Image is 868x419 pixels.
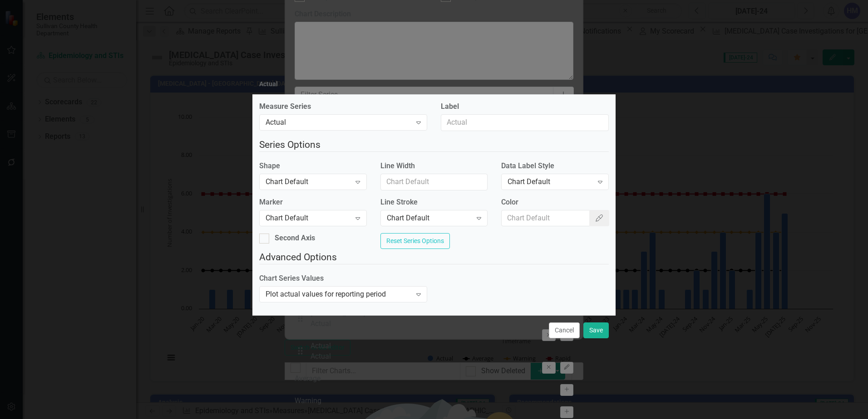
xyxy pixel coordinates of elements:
button: Cancel [549,322,580,338]
label: Shape [259,161,367,171]
label: Marker [259,197,367,208]
label: Measure Series [259,102,427,112]
div: Second Axis [275,233,315,244]
div: Chart Default [266,176,350,187]
legend: Series Options [259,138,609,152]
strong: Monitor Reporting Processes [20,44,122,51]
label: Line Width [380,161,488,171]
div: Actual [259,81,278,88]
label: Color [501,197,609,208]
strong: Enhance Prevention Strategies [20,4,128,11]
p: In [DATE], Sullivan County reported 0 [MEDICAL_DATA] case investigations, consistent with [DATE],... [2,2,295,57]
div: Plot actual values for reporting period [266,289,411,300]
label: Data Label Style [501,161,609,171]
label: Label [441,102,609,112]
div: Chart Default [266,213,350,223]
label: Chart Series Values [259,273,427,284]
div: Chart Default [508,176,592,187]
input: Chart Default [380,174,488,190]
div: Actual [266,117,411,128]
p: : Investigate potential reporting delays to ensure timely and accurate data collection, which is ... [20,42,295,75]
div: Chart Default [387,213,472,223]
input: Actual [441,114,609,131]
button: Reset Series Options [380,233,450,249]
label: Line Stroke [380,197,488,208]
p: : Continue and possibly expand current prevention programs to maintain low [MEDICAL_DATA] case nu... [20,2,295,35]
legend: Advanced Options [259,250,609,264]
input: Chart Default [501,210,590,227]
button: Save [583,322,609,338]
